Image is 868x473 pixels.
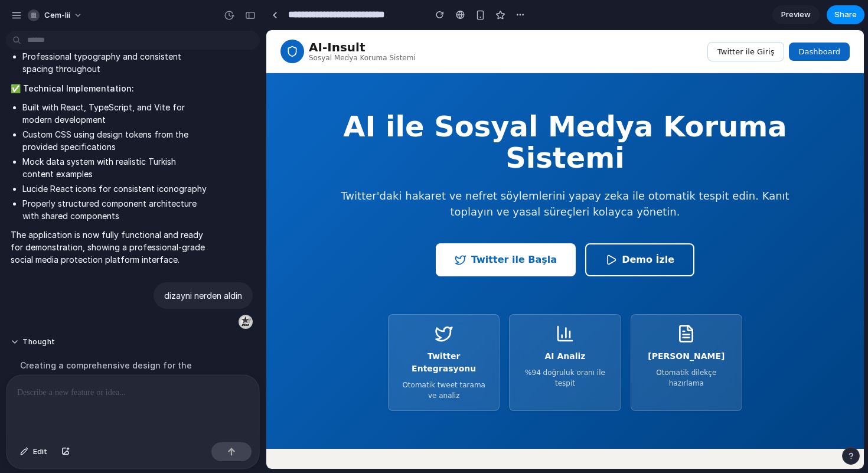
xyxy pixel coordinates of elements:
button: Edit [14,442,53,461]
p: The application is now fully functional and ready for demonstration, showing a professional-grade... [11,229,208,266]
li: Professional typography and consistent spacing throughout [22,50,208,75]
strong: ✅ Technical Implementation: [11,83,134,93]
li: Built with React, TypeScript, and Vite for modern development [22,101,208,126]
li: Properly structured component architecture with shared components [22,197,208,222]
h1: AI-Insult [43,11,149,23]
a: Preview [772,5,820,24]
button: cem-iii [23,6,89,25]
p: dizayni nerden aldin [164,289,242,302]
button: Twitter ile Giriş [441,12,518,31]
span: Share [834,9,857,21]
button: Twitter ile Başla [169,213,309,246]
h1: AI ile Sosyal Medya Koruma Sistemi [63,81,535,143]
li: Mock data system with realistic Turkish content examples [22,155,208,180]
li: Custom CSS using design tokens from the provided specifications [22,128,208,153]
h3: Twitter Entegrasyonu [132,320,223,345]
button: Dashboard [523,12,583,31]
span: cem-iii [44,9,70,21]
span: Preview [781,9,811,21]
button: Demo İzle [319,213,428,246]
p: %94 doğruluk oranı ile tespit [253,337,344,358]
h3: AI Analiz [253,320,344,332]
h3: [PERSON_NAME] [374,320,466,332]
li: Lucide React icons for consistent iconography [22,182,208,195]
p: Otomatik dilekçe hazırlama [374,337,466,358]
button: Share [827,5,864,24]
span: Edit [33,446,47,458]
p: Twitter'daki hakaret ve nefret söylemlerini yapay zeka ile otomatik tespit edin. Kanıt toplayın v... [63,158,535,190]
p: Sosyal Medya Koruma Sistemi [43,24,149,31]
p: Otomatik tweet tarama ve analiz [132,350,223,371]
